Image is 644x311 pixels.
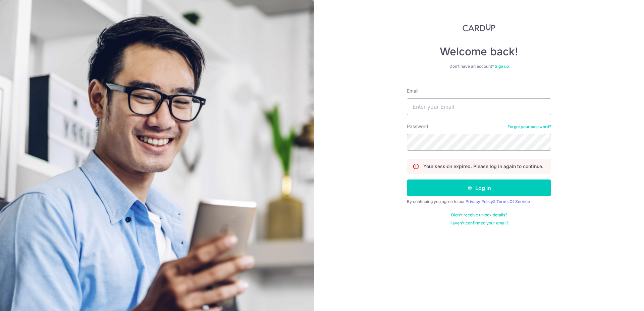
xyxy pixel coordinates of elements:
[407,98,551,115] input: Enter your Email
[407,199,551,204] div: By continuing you agree to our &
[407,123,428,130] label: Password
[451,212,507,218] a: Didn't receive unlock details?
[466,199,493,204] a: Privacy Policy
[463,23,495,32] img: CardUp Logo
[407,45,551,58] h4: Welcome back!
[495,64,509,69] a: Sign up
[449,220,508,226] a: Haven't confirmed your email?
[423,163,543,170] p: Your session expired. Please log in again to continue.
[407,179,551,196] button: Log in
[407,88,418,94] label: Email
[496,199,530,204] a: Terms Of Service
[507,124,551,129] a: Forgot your password?
[407,64,551,69] div: Don’t have an account?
